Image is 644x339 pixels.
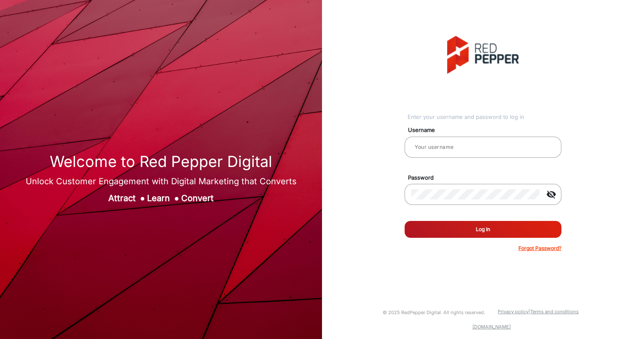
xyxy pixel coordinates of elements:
mat-label: Username [402,126,571,135]
img: vmg-logo [447,36,519,74]
a: Terms and conditions [530,309,579,315]
input: Your username [411,142,555,152]
span: ● [140,193,145,203]
small: © 2025 RedPepper Digital. All rights reserved. [383,309,485,315]
button: Log In [405,221,561,238]
a: [DOMAIN_NAME] [472,324,511,330]
mat-icon: visibility_off [541,189,561,199]
div: Enter your username and password to log in [408,113,561,121]
a: Privacy policy [498,309,529,315]
a: | [529,309,530,315]
p: Forgot Password? [518,245,561,252]
mat-label: Password [402,174,571,182]
span: ● [174,193,179,203]
div: Attract Learn Convert [26,192,297,204]
h1: Welcome to Red Pepper Digital [26,153,297,171]
div: Unlock Customer Engagement with Digital Marketing that Converts [26,175,297,188]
